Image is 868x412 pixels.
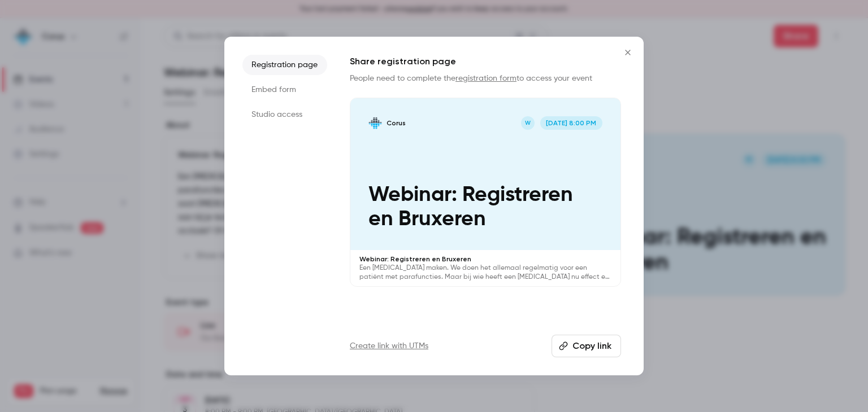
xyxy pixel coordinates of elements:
[359,255,611,264] p: Webinar: Registreren en Bruxeren
[552,335,621,357] button: Copy link
[242,55,327,75] li: Registration page
[455,74,517,82] a: registration form
[350,73,621,84] p: People need to complete the to access your event
[387,119,406,128] p: Corus
[540,116,602,130] span: [DATE] 8:00 PM
[368,116,382,130] img: Webinar: Registreren en Bruxeren
[242,104,327,125] li: Studio access
[359,264,611,282] p: Een [MEDICAL_DATA] maken. We doen het allemaal regelmatig voor een patiënt met parafuncties. Maar...
[617,41,639,64] button: Close
[350,340,428,352] a: Create link with UTMs
[368,183,602,232] p: Webinar: Registreren en Bruxeren
[350,98,621,287] a: Webinar: Registreren en BruxerenCorusW[DATE] 8:00 PMWebinar: Registreren en BruxerenWebinar: Regi...
[350,55,621,68] h1: Share registration page
[520,115,536,131] div: W
[242,80,327,100] li: Embed form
